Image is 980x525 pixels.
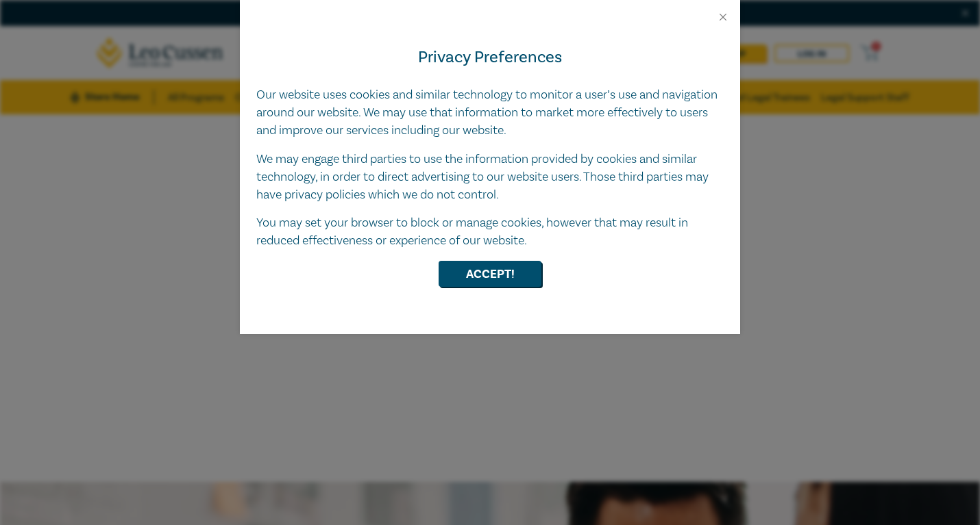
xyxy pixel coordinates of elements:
[256,45,724,70] h4: Privacy Preferences
[256,86,724,140] p: Our website uses cookies and similar technology to monitor a user’s use and navigation around our...
[717,11,729,23] button: Close
[256,214,724,250] p: You may set your browser to block or manage cookies, however that may result in reduced effective...
[256,151,724,204] p: We may engage third parties to use the information provided by cookies and similar technology, in...
[439,261,541,287] button: Accept!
